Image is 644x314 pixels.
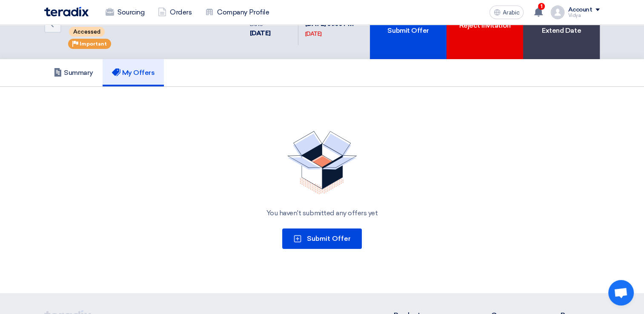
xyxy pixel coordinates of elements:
[170,7,192,17] font: Orders
[54,208,590,218] div: You haven't submitted any offers yet
[568,13,600,18] div: Vidya
[502,10,519,16] span: Arabic
[538,3,545,10] span: 1
[69,27,105,37] span: Accessed
[551,6,564,19] img: profile_test.png
[307,234,351,243] span: Submit Offer
[99,3,151,22] a: Sourcing
[122,69,155,77] font: My Offers
[117,7,144,17] font: Sourcing
[80,41,107,47] span: Important
[608,280,634,305] a: Open chat
[103,59,164,86] a: My Offers
[387,26,429,36] font: Submit Offer
[44,59,103,86] a: Summary
[459,20,511,31] font: Reject Invitation
[44,7,89,17] img: Teradix logo
[542,26,581,36] font: Extend Date
[305,30,322,38] div: [DATE]
[287,131,357,194] img: No Quotations Found!
[64,69,93,77] font: Summary
[151,3,198,22] a: Orders
[217,7,269,17] font: Company Profile
[489,6,524,19] button: Arabic
[282,228,362,249] button: Submit Offer
[568,6,592,14] div: Account
[250,29,291,38] div: [DATE]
